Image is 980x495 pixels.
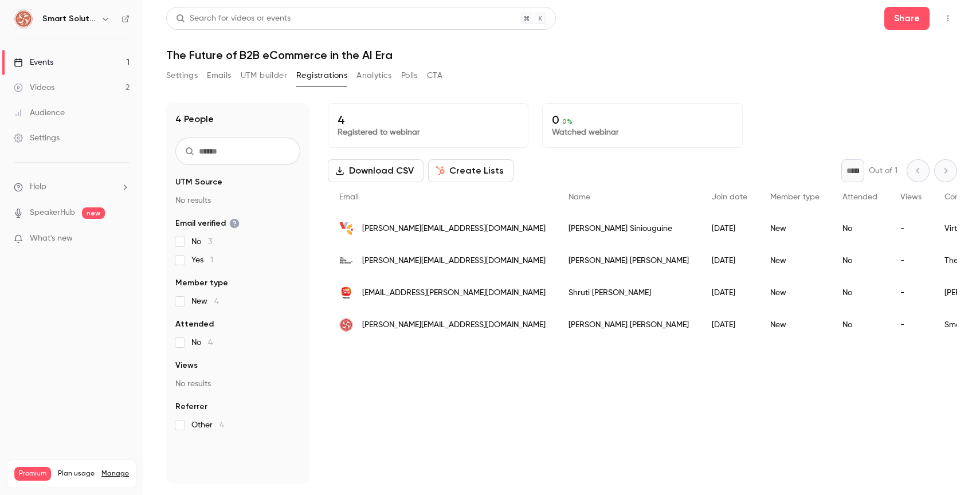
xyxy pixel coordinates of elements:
[339,193,359,201] span: Email
[557,245,700,277] div: [PERSON_NAME] [PERSON_NAME]
[175,176,222,188] span: UTM Source
[241,66,287,85] button: UTM builder
[428,159,513,182] button: Create Lists
[362,223,546,235] span: [PERSON_NAME][EMAIL_ADDRESS][DOMAIN_NAME]
[712,193,747,201] span: Join date
[889,245,933,277] div: -
[14,181,130,193] li: help-dropdown-opener
[759,213,831,245] div: New
[210,256,213,264] span: 1
[175,176,300,431] section: facet-groups
[30,181,46,193] span: Help
[427,66,442,85] button: CTA
[42,13,96,25] h6: Smart Solutions
[191,254,213,266] span: Yes
[214,297,219,305] span: 4
[557,277,700,309] div: Shruti [PERSON_NAME]
[208,339,213,347] span: 4
[175,218,240,229] span: Email verified
[759,309,831,341] div: New
[14,10,33,28] img: Smart Solutions
[889,277,933,309] div: -
[166,66,198,85] button: Settings
[191,296,219,307] span: New
[552,127,733,138] p: Watched webinar
[101,469,129,478] a: Manage
[175,195,300,206] p: No results
[14,132,60,144] div: Settings
[770,193,820,201] span: Member type
[339,318,353,332] img: smartsolutions.dev
[562,117,573,125] span: 0 %
[356,66,392,85] button: Analytics
[842,193,877,201] span: Attended
[338,113,519,127] p: 4
[175,319,214,330] span: Attended
[362,287,546,299] span: [EMAIL_ADDRESS][PERSON_NAME][DOMAIN_NAME]
[175,401,207,412] span: Referrer
[831,213,889,245] div: No
[869,165,897,176] p: Out of 1
[191,419,224,431] span: Other
[700,245,759,277] div: [DATE]
[30,233,73,245] span: What's new
[58,469,95,478] span: Plan usage
[759,277,831,309] div: New
[700,277,759,309] div: [DATE]
[831,277,889,309] div: No
[759,245,831,277] div: New
[175,378,300,390] p: No results
[175,360,198,371] span: Views
[14,107,65,119] div: Audience
[889,213,933,245] div: -
[339,286,353,300] img: simedarby.co.nz
[175,277,228,289] span: Member type
[30,207,75,219] a: SpeakerHub
[557,213,700,245] div: [PERSON_NAME] Siniouguine
[14,467,51,481] span: Premium
[339,222,353,235] img: virtoworks.com
[219,421,224,429] span: 4
[207,66,231,85] button: Emails
[552,113,733,127] p: 0
[889,309,933,341] div: -
[328,159,424,182] button: Download CSV
[14,57,53,68] div: Events
[700,213,759,245] div: [DATE]
[208,238,212,246] span: 3
[296,66,347,85] button: Registrations
[82,207,105,219] span: new
[569,193,590,201] span: Name
[401,66,418,85] button: Polls
[900,193,922,201] span: Views
[175,112,214,126] h1: 4 People
[362,255,546,267] span: [PERSON_NAME][EMAIL_ADDRESS][DOMAIN_NAME]
[831,309,889,341] div: No
[191,337,213,348] span: No
[166,48,957,62] h1: The Future of B2B eCommerce in the AI Era
[557,309,700,341] div: [PERSON_NAME] [PERSON_NAME]
[176,13,291,25] div: Search for videos or events
[831,245,889,277] div: No
[14,82,54,93] div: Videos
[362,319,546,331] span: [PERSON_NAME][EMAIL_ADDRESS][DOMAIN_NAME]
[884,7,930,30] button: Share
[700,309,759,341] div: [DATE]
[339,254,353,268] img: thedigitaldistributor.com
[191,236,212,247] span: No
[338,127,519,138] p: Registered to webinar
